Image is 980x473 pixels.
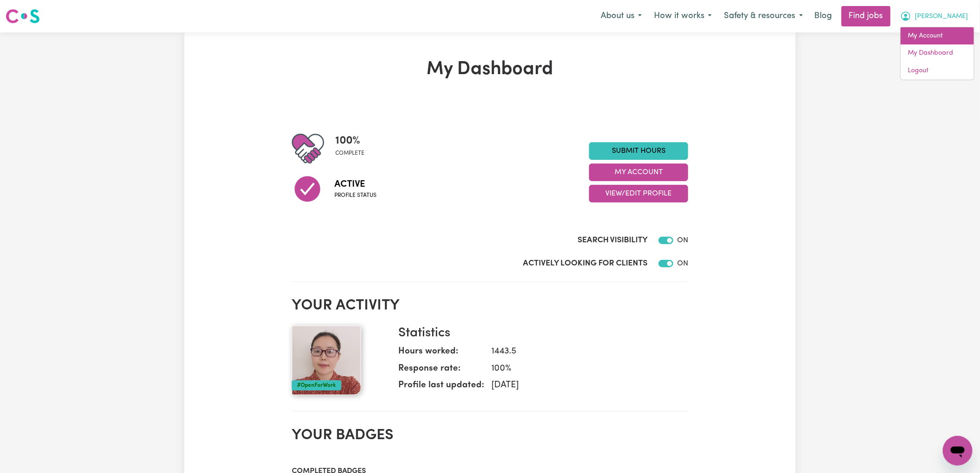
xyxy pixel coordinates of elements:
[398,362,484,379] dt: Response rate:
[292,380,341,391] div: #OpenForWork
[484,379,681,392] dd: [DATE]
[292,326,361,395] img: Your profile picture
[589,142,688,160] a: Submit Hours
[809,6,838,26] a: Blog
[901,44,974,62] a: My Dashboard
[292,58,688,81] h1: My Dashboard
[398,345,484,362] dt: Hours worked:
[335,132,372,165] div: Profile completeness: 100%
[943,436,973,466] iframe: Button to launch messaging window
[398,379,484,396] dt: Profile last updated:
[6,6,40,27] a: Careseekers logo
[335,149,364,158] span: complete
[648,6,718,26] button: How it works
[6,8,40,25] img: Careseekers logo
[523,258,647,270] label: Actively Looking for Clients
[589,185,688,202] button: View/Edit Profile
[842,6,891,26] a: Find jobs
[589,164,688,181] button: My Account
[677,260,688,267] span: ON
[484,362,681,376] dd: 100 %
[901,62,974,80] a: Logout
[677,237,688,244] span: ON
[484,345,681,359] dd: 1443.5
[398,326,681,341] h3: Statistics
[292,427,688,444] h2: Your badges
[334,191,377,200] span: Profile status
[901,27,974,45] a: My Account
[335,132,364,149] span: 100 %
[894,6,974,26] button: My Account
[595,6,648,26] button: About us
[900,27,974,80] div: My Account
[718,6,809,26] button: Safety & resources
[915,12,968,22] span: [PERSON_NAME]
[578,234,647,246] label: Search Visibility
[334,177,377,191] span: Active
[292,297,688,315] h2: Your activity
